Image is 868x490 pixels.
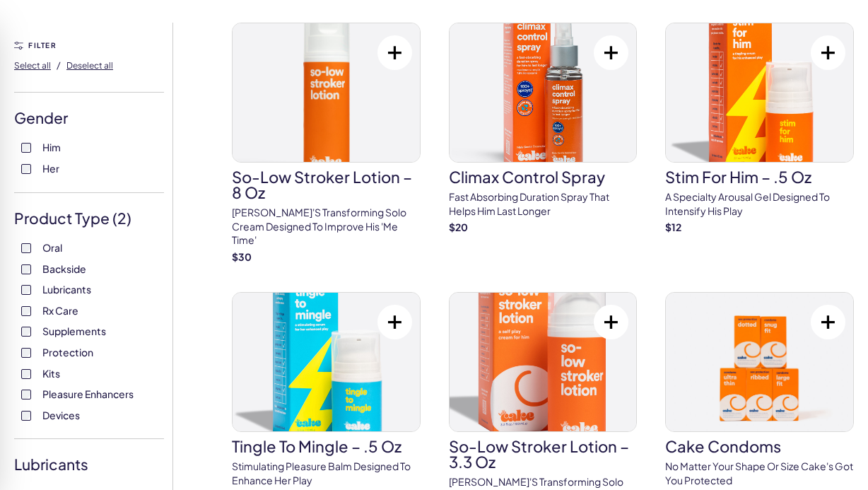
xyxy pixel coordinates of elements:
[21,369,31,379] input: Kits
[21,285,31,295] input: Lubricants
[665,169,854,185] h3: Stim For Him – .5 oz
[21,306,31,316] input: Rx Care
[232,169,421,200] h3: So-Low Stroker Lotion – 8 oz
[665,460,854,487] p: No matter your shape or size Cake's got you protected
[66,60,113,71] span: Deselect all
[449,23,638,235] a: Climax Control SprayClimax Control SprayFast absorbing duration spray that helps him last longer$20
[233,293,420,431] img: Tingle To Mingle – .5 oz
[232,206,421,247] p: [PERSON_NAME]'s transforming solo cream designed to improve his 'me time'
[21,143,31,153] input: Him
[21,243,31,253] input: Oral
[449,190,638,218] p: Fast absorbing duration spray that helps him last longer
[449,438,638,469] h3: So-Low Stroker Lotion – 3.3 oz
[21,348,31,358] input: Protection
[450,293,637,431] img: So-Low Stroker Lotion – 3.3 oz
[665,23,854,235] a: Stim For Him – .5 ozStim For Him – .5 ozA specialty arousal gel designed to intensify his play$12
[232,460,421,487] p: Stimulating pleasure balm designed to enhance her play
[449,169,638,185] h3: Climax Control Spray
[42,406,80,424] span: Devices
[42,159,59,177] span: Her
[21,264,31,274] input: Backside
[42,259,86,278] span: Backside
[666,23,853,162] img: Stim For Him – .5 oz
[42,301,78,320] span: Rx Care
[232,250,252,263] strong: $ 30
[665,438,854,454] h3: Cake Condoms
[42,322,106,340] span: Supplements
[57,59,61,71] span: /
[42,364,60,383] span: Kits
[66,54,113,76] button: Deselect all
[665,190,854,218] p: A specialty arousal gel designed to intensify his play
[233,23,420,162] img: So-Low Stroker Lotion – 8 oz
[42,343,93,361] span: Protection
[665,221,681,233] strong: $ 12
[14,60,51,71] span: Select all
[42,385,134,403] span: Pleasure Enhancers
[232,438,421,454] h3: Tingle To Mingle – .5 oz
[666,293,853,431] img: Cake Condoms
[21,411,31,421] input: Devices
[450,23,637,162] img: Climax Control Spray
[42,138,61,156] span: Him
[21,164,31,174] input: Her
[449,221,468,233] strong: $ 20
[42,280,91,298] span: Lubricants
[14,54,51,76] button: Select all
[42,238,62,257] span: Oral
[21,327,31,337] input: Supplements
[232,23,421,264] a: So-Low Stroker Lotion – 8 ozSo-Low Stroker Lotion – 8 oz[PERSON_NAME]'s transforming solo cream d...
[21,390,31,399] input: Pleasure Enhancers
